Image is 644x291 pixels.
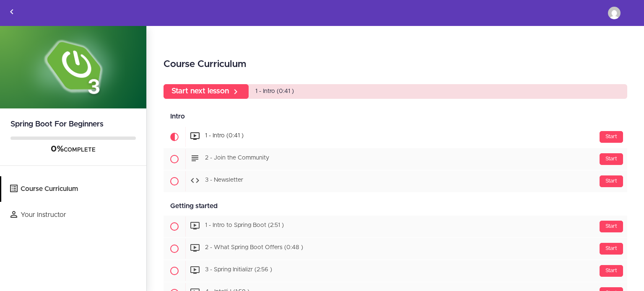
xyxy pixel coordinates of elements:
a: Start next lesson [164,84,249,99]
span: 1 - Intro (0:41 ) [255,88,294,94]
div: Start [600,265,623,277]
div: COMPLETE [10,144,136,155]
a: Current item Start 1 - Intro (0:41 ) [164,126,627,148]
span: Current item [164,126,185,148]
div: Start [600,221,623,232]
a: Start 3 - Newsletter [164,170,627,192]
a: Start 3 - Spring Initializr (2:56 ) [164,260,627,282]
a: Course Curriculum [1,176,146,202]
a: Your Instructor [1,202,146,228]
div: Start [600,131,623,143]
div: Start [600,175,623,187]
span: 0% [51,145,64,153]
h2: Course Curriculum [164,57,627,72]
div: Getting started [164,197,627,216]
div: Start [600,153,623,165]
a: Start 1 - Intro to Spring Boot (2:51 ) [164,216,627,237]
a: Start 2 - What Spring Boot Offers (0:48 ) [164,238,627,260]
img: dishanayak395@gmail.com [608,7,621,19]
div: Start [600,243,623,255]
span: 3 - Newsletter [205,178,243,183]
span: 2 - What Spring Boot Offers (0:48 ) [205,245,303,251]
a: Back to courses [0,0,23,26]
span: 1 - Intro (0:41 ) [205,133,244,139]
span: 1 - Intro to Spring Boot (2:51 ) [205,223,284,229]
a: Start 2 - Join the Community [164,148,627,170]
span: 2 - Join the Community [205,155,269,161]
div: Intro [164,107,627,126]
span: 3 - Spring Initializr (2:56 ) [205,267,272,273]
svg: Back to courses [7,7,17,17]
